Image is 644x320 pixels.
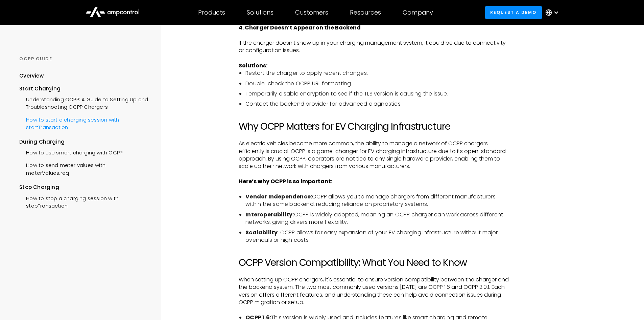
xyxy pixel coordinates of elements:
a: How to stop a charging session with stopTransaction [19,191,148,212]
div: Company [403,9,433,16]
strong: Vendor Independence: [245,193,312,200]
li: Restart the charger to apply recent changes. [245,69,512,77]
a: How to send meter values with meterValues.req [19,158,148,178]
div: Resources [350,9,381,16]
div: Stop Charging [19,184,148,191]
li: : OCPP allows for easy expansion of your EV charging infrastructure without major overhauls or hi... [245,229,512,244]
div: Customers [295,9,328,16]
p: ‍ [239,132,512,140]
div: Products [198,9,225,16]
p: ‍ [239,269,512,276]
a: Request a demo [485,6,542,19]
p: ‍ [239,170,512,178]
p: When setting up OCPP chargers, it's essential to ensure version compatibility between the charger... [239,276,512,306]
p: ‍ [239,186,512,193]
strong: Solutions: [239,62,267,69]
p: If the charger doesn’t show up in your charging management system, it could be due to connectivit... [239,39,512,55]
li: Temporarily disable encryption to see if the TLS version is causing the issue. [245,90,512,98]
div: During Charging [19,138,148,146]
div: Solutions [247,9,273,16]
h2: OCPP Version Compatibility: What You Need to Know [239,257,512,269]
li: OCPP is widely adopted, meaning an OCPP charger can work across different networks, giving driver... [245,211,512,226]
p: ‍ [239,54,512,62]
li: Contact the backend provider for advanced diagnostics. [245,100,512,108]
strong: Here’s why OCPP is so important: [239,177,332,185]
p: ‍ [239,113,512,121]
a: How to start a charging session with startTransaction [19,113,148,133]
h2: Why OCPP Matters for EV Charging Infrastructure [239,121,512,132]
strong: Scalability [245,229,278,236]
li: Double-check the OCPP URL formatting. [245,80,512,87]
div: Overview [19,72,44,80]
p: ‍ [239,250,512,257]
strong: Interoperability: [245,211,294,218]
p: ‍ [239,62,512,69]
a: Understanding OCPP: A Guide to Setting Up and Troubleshooting OCPP Chargers [19,92,148,113]
a: How to use smart charging with OCPP [19,146,122,158]
div: OCPP GUIDE [19,56,148,62]
p: As electric vehicles become more common, the ability to manage a network of OCPP chargers efficie... [239,140,512,170]
p: ‍ [239,306,512,314]
p: ‍ [239,31,512,39]
strong: 4. Charger Doesn’t Appear on the Backend [239,24,361,31]
li: OCPP allows you to manage chargers from different manufacturers within the same backend, reducing... [245,193,512,208]
div: Start Charging [19,85,148,92]
a: Overview [19,72,44,85]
